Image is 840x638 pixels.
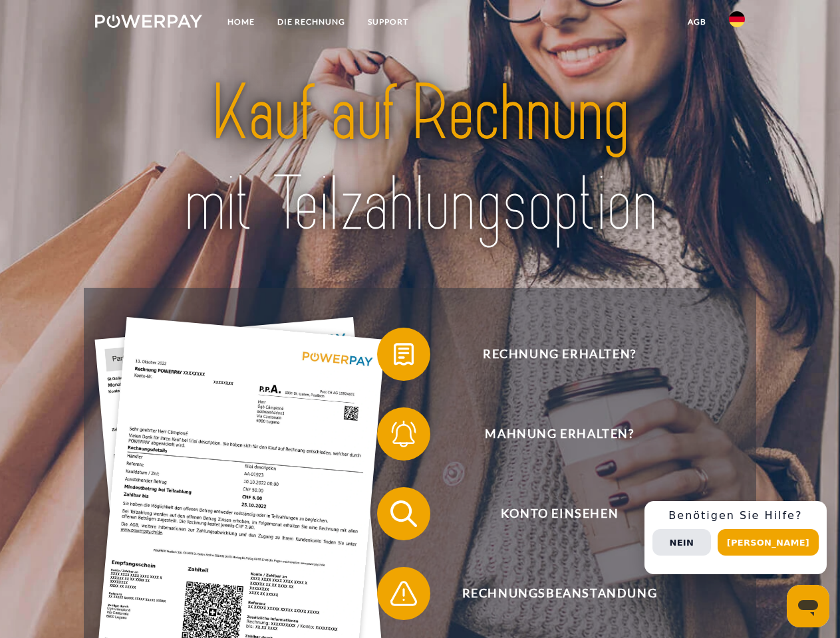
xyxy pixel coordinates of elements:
button: Mahnung erhalten? [377,407,723,461]
img: de [729,11,745,27]
img: qb_warning.svg [387,577,420,610]
a: DIE RECHNUNG [266,10,356,34]
img: title-powerpay_de.svg [127,64,713,255]
button: [PERSON_NAME] [718,529,819,556]
button: Nein [652,529,711,556]
img: qb_bell.svg [387,417,420,451]
span: Rechnungsbeanstandung [396,567,722,620]
h3: Benötigen Sie Hilfe? [652,509,819,522]
button: Konto einsehen [377,487,723,540]
a: agb [676,10,718,34]
img: qb_bill.svg [387,338,420,371]
a: SUPPORT [356,10,420,34]
span: Mahnung erhalten? [396,407,722,461]
button: Rechnung erhalten? [377,328,723,381]
img: qb_search.svg [387,497,420,530]
iframe: Schaltfläche zum Öffnen des Messaging-Fensters [787,585,829,627]
span: Rechnung erhalten? [396,328,722,381]
button: Rechnungsbeanstandung [377,567,723,620]
div: Schnellhilfe [644,501,827,574]
span: Konto einsehen [396,487,722,540]
a: Home [216,10,266,34]
img: logo-powerpay-white.svg [95,15,202,28]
